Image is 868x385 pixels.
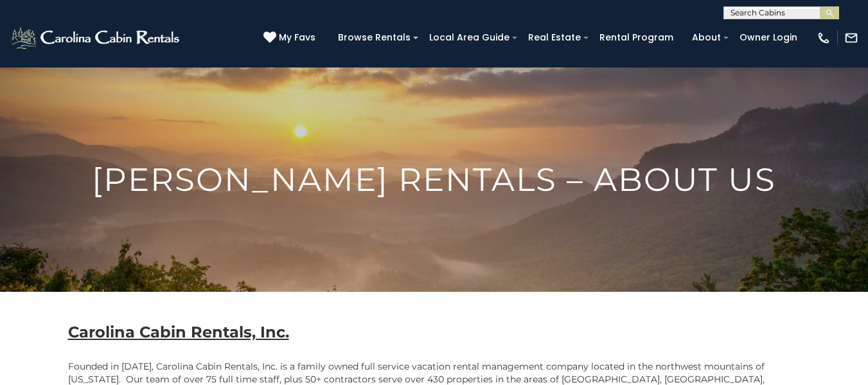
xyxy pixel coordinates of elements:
span: My Favs [279,31,315,44]
a: My Favs [263,31,319,45]
a: Rental Program [593,28,680,48]
a: Owner Login [733,28,804,48]
a: Real Estate [522,28,587,48]
img: White-1-2.png [10,25,183,51]
a: Local Area Guide [423,28,516,48]
img: phone-regular-white.png [817,31,831,45]
img: mail-regular-white.png [844,31,858,45]
a: Browse Rentals [332,28,417,48]
a: About [686,28,727,48]
b: Carolina Cabin Rentals, Inc. [68,323,289,341]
